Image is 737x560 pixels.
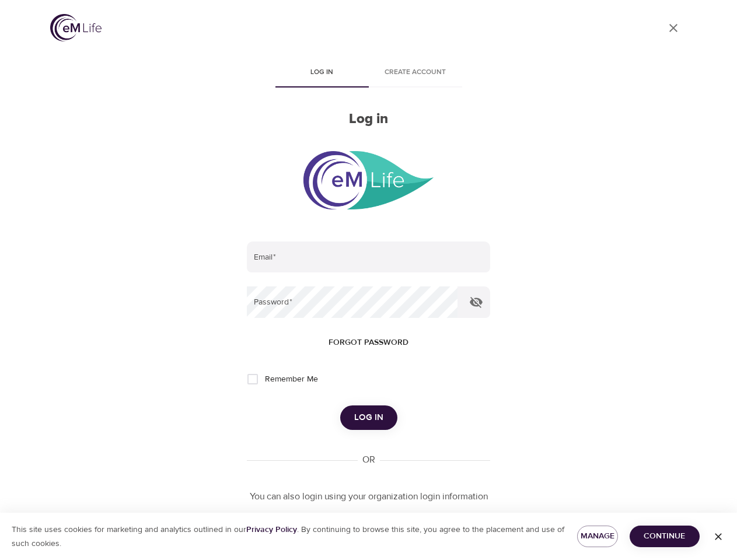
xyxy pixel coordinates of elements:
[358,453,380,467] div: OR
[247,490,490,503] p: You can also login using your organization login information
[265,373,318,386] span: Remember Me
[247,60,490,87] div: disabled tabs example
[329,335,408,350] span: Forgot password
[50,14,102,41] img: logo
[639,529,690,544] span: Continue
[630,526,700,547] button: Continue
[340,405,397,430] button: Log in
[246,524,297,535] a: Privacy Policy
[376,66,455,79] span: Create account
[247,111,490,128] h2: Log in
[659,14,687,42] a: close
[354,410,383,425] span: Log in
[586,529,609,544] span: Manage
[303,151,434,209] img: eMindful_LOGO_MASTER_11B02_2018.png
[577,526,618,547] button: Manage
[324,332,413,353] button: Forgot password
[282,66,362,79] span: Log in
